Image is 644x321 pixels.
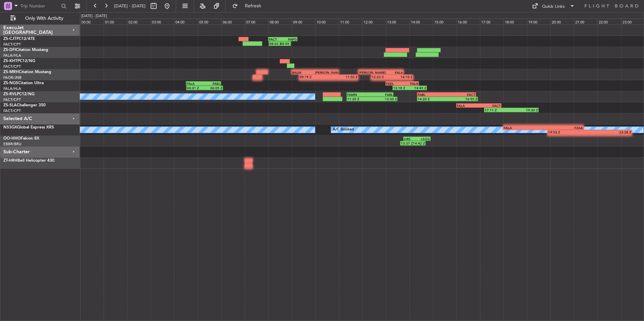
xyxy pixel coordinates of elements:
div: [PERSON_NAME] [315,70,338,74]
div: 22:00 [597,18,621,24]
div: BALM [292,70,315,74]
a: ZT-HRHBell Helicopter 430 [3,159,54,163]
div: FAEL [203,82,220,86]
div: FAEL [386,82,402,86]
span: ZS-NGS [3,81,18,85]
span: OO-HHO [3,137,21,141]
div: 19:53 Z [548,130,590,134]
div: 08:02 Z [269,42,280,46]
span: ZS-SLA [3,103,17,107]
div: 06:00 [221,18,245,24]
a: OO-HHOFalcon 8X [3,137,39,141]
div: FAPG [283,37,297,41]
span: Only With Activity [17,16,71,21]
div: 13:30 Z [372,97,397,101]
div: 19:30 Z [511,108,538,112]
a: ZS-RVLPC12/NG [3,92,35,96]
a: FACT/CPT [3,64,21,69]
div: 02:00 [127,18,151,24]
div: FACT [479,104,500,108]
div: 18:00 [503,18,527,24]
div: FABL [418,93,446,97]
span: ZS-RVL [3,92,17,96]
div: 11:50 Z [329,75,358,79]
div: 09:19 Z [300,75,328,79]
span: ZS-CJT [3,37,16,41]
span: Refresh [239,4,267,8]
div: 13:00 [386,18,409,24]
div: 03:00 [151,18,174,24]
input: Trip Number [20,1,59,11]
div: 05:00 [198,18,221,24]
div: 00:00 [80,18,104,24]
div: 07:00 [245,18,268,24]
div: 12:23 Z [372,75,392,79]
span: N53GX [3,125,17,129]
div: A/C Booked [333,125,354,135]
span: ZT-HRH [3,159,17,163]
a: ZS-NGSCitation Ultra [3,81,44,85]
div: FALA [402,82,418,86]
a: FALA/HLA [3,53,21,58]
div: [DATE] - [DATE] [81,13,107,19]
a: FALA/HLA [3,86,21,91]
div: 04:31 Z [187,86,205,90]
div: 12:00 [362,18,386,24]
div: 16:00 [457,18,480,24]
div: 17:11 Z [485,108,511,112]
div: FALA [504,126,543,130]
div: 01:00 [104,18,127,24]
a: FAOR/JNB [3,75,21,80]
div: 06:05 Z [205,86,222,90]
span: ZS-KHT [3,59,17,63]
a: N53GXGlobal Express XRS [3,125,54,129]
button: Refresh [229,1,269,11]
div: [PERSON_NAME] [359,70,381,74]
div: FACT [269,37,283,41]
div: 09:00 [292,18,315,24]
div: FABL [370,93,393,97]
a: EBBR/BRU [3,142,21,147]
button: Quick Links [529,1,578,11]
div: 21:00 [574,18,597,24]
a: ZS-DFICitation Mustang [3,48,48,52]
div: 23:28 Z [590,130,631,134]
div: FAMN [347,93,370,97]
span: ZS-DFI [3,48,16,52]
div: 16:55 Z [447,97,477,101]
div: 04:00 [174,18,198,24]
a: ZS-KHTPC12/NG [3,59,35,63]
span: ZS-MRH [3,70,19,74]
div: FALA [457,104,479,108]
div: FALA [381,70,402,74]
a: ZS-MRHCitation Mustang [3,70,51,74]
div: 19:00 [527,18,550,24]
div: 14:00 [410,18,433,24]
div: 20:00 [550,18,574,24]
a: ZS-SLAChallenger 350 [3,103,46,107]
div: 13:37 Z [401,141,413,145]
button: Only With Activity [7,13,73,24]
div: FZAA [543,126,583,130]
div: 08:59 Z [280,42,291,46]
a: ZS-CJTPC12/47E [3,37,35,41]
div: 10:00 [315,18,339,24]
div: 08:00 [268,18,292,24]
a: FACT/CPT [3,108,21,113]
div: 14:20 Z [418,97,447,101]
a: FACT/CPT [3,42,21,47]
div: 14:42 Z [413,141,425,145]
div: 14:10 Z [392,75,413,79]
div: 17:00 [480,18,503,24]
span: [DATE] - [DATE] [114,3,146,9]
div: FALA [186,82,204,86]
div: 11:20 Z [347,97,372,101]
div: 11:00 [339,18,362,24]
div: LSGG [417,137,430,141]
div: LIRS [404,137,417,141]
div: FACT [446,93,475,97]
div: 15:00 [433,18,457,24]
a: FACT/CPT [3,97,21,102]
div: 13:18 Z [393,86,410,90]
div: Quick Links [542,3,565,10]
